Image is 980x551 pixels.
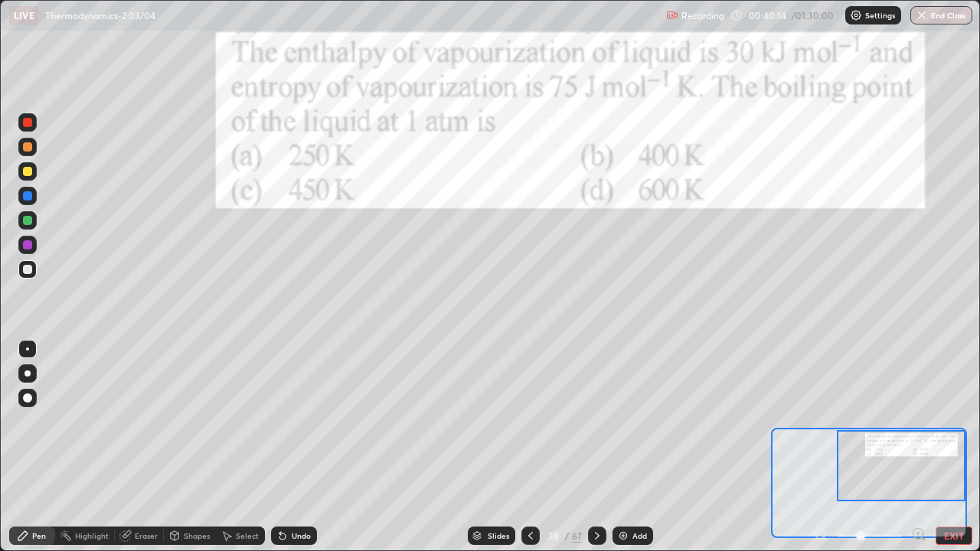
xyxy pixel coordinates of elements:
img: end-class-cross [916,9,928,21]
button: End Class [910,6,972,24]
p: Settings [865,11,895,19]
div: Eraser [135,532,158,540]
div: 38 [546,531,561,540]
div: 67 [572,529,582,543]
p: LIVE [14,9,34,21]
div: Slides [488,532,509,540]
div: Undo [292,532,311,540]
div: Add [632,532,647,540]
div: Pen [32,532,46,540]
div: Shapes [184,532,210,540]
img: add-slide-button [617,530,629,542]
div: Highlight [75,532,109,540]
p: Recording [681,10,724,21]
img: class-settings-icons [850,9,862,21]
p: Thermodynamics-2 03/04 [45,9,155,21]
img: recording.375f2c34.svg [666,9,678,21]
button: EXIT [936,527,972,545]
div: Select [236,532,259,540]
div: / [564,531,569,540]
